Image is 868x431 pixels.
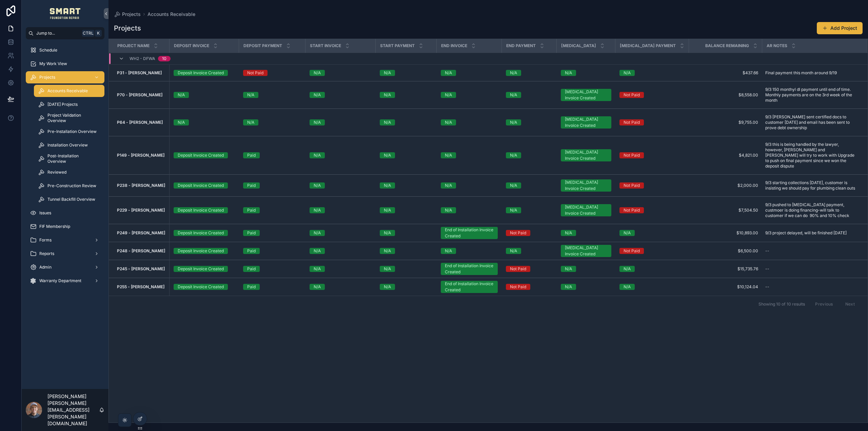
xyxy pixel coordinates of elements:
a: Project Validation Overview [34,112,104,124]
a: N/A [380,248,433,254]
a: P238 - [PERSON_NAME] [117,183,165,188]
a: $10,893.00 [693,230,758,236]
div: N/A [510,92,517,98]
span: Final payment this month around 9/19 [765,70,837,76]
a: $4,821.00 [693,153,758,158]
div: Not Paid [624,182,640,189]
a: Deposit Invoice Created [174,230,235,236]
a: N/A [310,70,372,76]
div: N/A [384,230,391,236]
div: N/A [384,92,391,98]
div: -- [765,284,769,290]
strong: P245 - [PERSON_NAME] [117,266,165,271]
a: N/A [380,284,433,290]
a: N/A [441,182,498,189]
a: 9/3 pushed to [MEDICAL_DATA] payment, custmoer is doing financing-will talk to customer if we can... [763,199,859,221]
div: N/A [565,266,572,272]
span: AR Notes [767,43,787,48]
a: End of Installation Invoice Created [441,263,498,275]
a: Accounts Receivable [34,85,104,97]
span: WH2 - DFWA [130,56,155,61]
a: N/A [310,182,372,189]
span: Projects [39,75,55,80]
a: [MEDICAL_DATA] Invoice Created [561,116,611,129]
a: Not Paid [619,92,685,98]
a: N/A [441,207,498,213]
a: $6,500.00 [693,248,758,254]
div: End of Installation Invoice Created [445,281,494,293]
div: Deposit Invoice Created [178,284,224,290]
a: Not Paid [619,119,685,125]
span: K [96,31,101,36]
strong: P249 - [PERSON_NAME] [117,230,165,235]
div: N/A [445,92,452,98]
a: 9/3 project delayed, will be finished [DATE] [763,228,859,238]
a: 9/3 [PERSON_NAME] sent certified docs to customer [DATE] and email has been sent to prove debt ow... [763,112,859,133]
a: N/A [506,92,553,98]
div: Paid [247,284,256,290]
button: Add Project [817,22,863,34]
a: Paid [243,248,301,254]
div: [MEDICAL_DATA] Invoice Created [565,179,607,192]
div: N/A [445,152,452,158]
a: End of Installation Invoice Created [441,281,498,293]
span: Reviewed [47,170,66,175]
div: N/A [624,70,631,76]
span: My Work View [39,61,67,66]
a: N/A [619,284,685,290]
span: 9/3 this is being handled by the lawyer, however, [PERSON_NAME] and [PERSON_NAME] will try to wor... [765,142,856,169]
div: Paid [247,152,256,158]
a: Warranty Department [26,275,104,287]
a: 9/3 starting collections [DATE], customer is insisting we should pay for plumbing clean outs [763,177,859,194]
span: Project Name [117,43,150,48]
span: Projects [122,11,141,18]
a: N/A [506,207,553,213]
span: Pre-Installation Overview [47,129,97,134]
a: P229 - [PERSON_NAME] [117,208,165,213]
a: Projects [114,11,141,18]
span: $9,755.00 [693,120,758,125]
a: N/A [441,92,498,98]
a: P149 - [PERSON_NAME] [117,153,165,158]
div: N/A [314,284,321,290]
div: Deposit Invoice Created [178,152,224,158]
div: N/A [314,230,321,236]
span: $15,735.76 [693,266,758,272]
div: Paid [247,266,256,272]
div: Deposit Invoice Created [178,230,224,236]
span: 9/3 project delayed, will be finished [DATE] [765,230,847,236]
a: Deposit Invoice Created [174,152,235,158]
a: Not Paid [506,266,553,272]
span: Post-Installation Overview [47,153,98,164]
div: N/A [510,207,517,213]
p: [PERSON_NAME] [PERSON_NAME][EMAIL_ADDRESS][PERSON_NAME][DOMAIN_NAME] [47,393,99,427]
a: N/A [441,248,498,254]
img: App logo [50,8,81,19]
a: N/A [561,266,611,272]
div: N/A [565,70,572,76]
a: N/A [441,152,498,158]
a: N/A [310,92,372,98]
div: N/A [510,119,517,125]
a: Deposit Invoice Created [174,182,235,189]
a: P249 - [PERSON_NAME] [117,230,165,236]
a: Deposit Invoice Created [174,207,235,213]
span: $2,000.00 [693,183,758,188]
div: [MEDICAL_DATA] Invoice Created [565,204,607,216]
a: Not Paid [619,248,685,254]
a: Pre-Installation Overview [34,125,104,138]
div: -- [765,266,769,272]
a: Not Paid [619,152,685,158]
strong: P31 - [PERSON_NAME] [117,70,162,75]
a: Paid [243,230,301,236]
a: Final payment this month around 9/19 [763,67,859,78]
div: Paid [247,182,256,189]
a: Deposit Invoice Created [174,70,235,76]
div: End of Installation Invoice Created [445,227,494,239]
a: -- [763,246,859,256]
div: N/A [314,182,321,189]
